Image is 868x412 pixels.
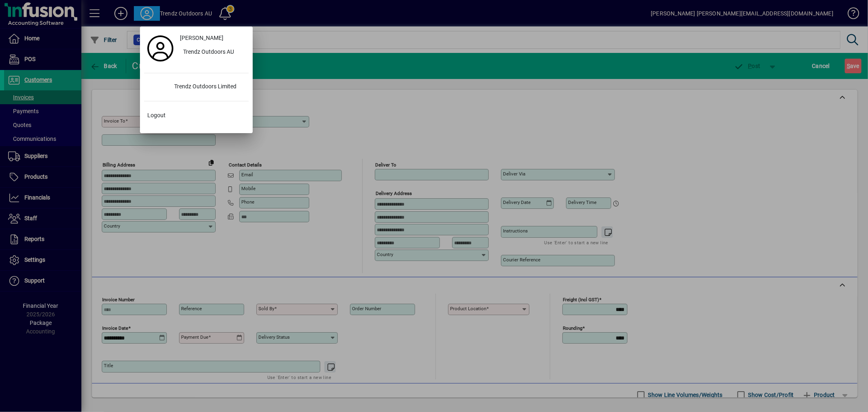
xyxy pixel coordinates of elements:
span: [PERSON_NAME] [180,34,223,42]
a: Profile [144,41,177,56]
a: [PERSON_NAME] [177,31,249,45]
span: Logout [147,111,166,120]
div: Trendz Outdoors Limited [168,80,249,94]
button: Trendz Outdoors Limited [144,80,249,94]
button: Logout [144,108,249,123]
button: Trendz Outdoors AU [177,45,249,60]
